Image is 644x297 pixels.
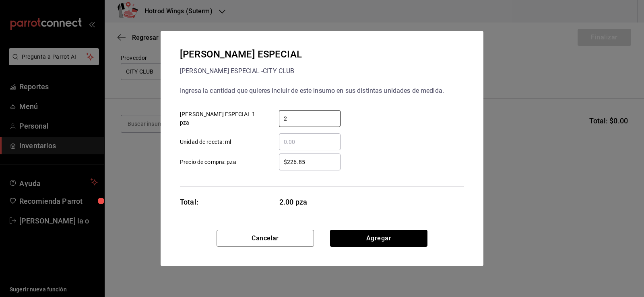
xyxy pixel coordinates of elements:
[217,230,314,247] button: Cancelar
[279,114,341,123] input: [PERSON_NAME] ESPECIAL 1 pza
[180,65,302,78] div: [PERSON_NAME] ESPECIAL - CITY CLUB
[180,84,464,97] div: Ingresa la cantidad que quieres incluir de este insumo en sus distintas unidades de medida.
[279,157,341,167] input: Precio de compra: pza
[180,197,198,207] div: Total:
[279,197,341,207] span: 2.00 pza
[180,138,231,146] span: Unidad de receta: ml
[330,230,427,247] button: Agregar
[279,137,341,147] input: Unidad de receta: ml
[180,158,236,166] span: Precio de compra: pza
[180,110,264,127] span: [PERSON_NAME] ESPECIAL 1 pza
[180,47,302,61] div: [PERSON_NAME] ESPECIAL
